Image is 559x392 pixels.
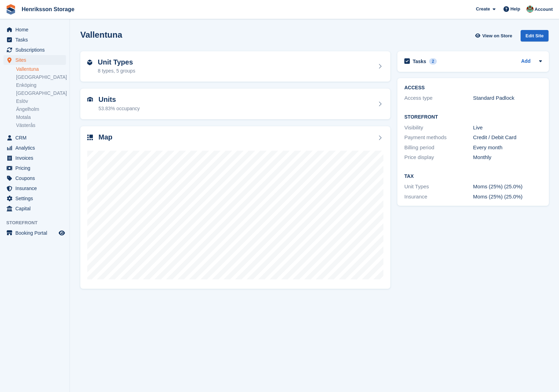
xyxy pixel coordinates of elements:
div: Moms (25%) (25.0%) [473,183,542,191]
a: menu [3,45,66,55]
div: Every month [473,144,542,152]
span: Analytics [15,143,57,153]
span: Coupons [15,173,57,183]
h2: Unit Types [98,58,135,66]
div: Payment methods [404,134,473,142]
span: Storefront [6,219,69,226]
a: [GEOGRAPHIC_DATA] [16,74,66,81]
span: Insurance [15,183,57,193]
span: Account [535,6,553,13]
a: menu [3,133,66,143]
h2: Units [98,96,140,104]
h2: Tasks [413,58,426,65]
a: menu [3,183,66,193]
span: Sites [15,55,57,65]
a: Ängelholm [16,106,66,113]
div: Credit / Debit Card [473,134,542,142]
div: Standard Padlock [473,94,542,102]
a: menu [3,143,66,153]
h2: Tax [404,174,542,179]
a: Add [521,58,530,66]
a: Units 53.83% occupancy [80,89,390,119]
div: Unit Types [404,183,473,191]
a: Map [80,126,390,289]
a: Enköping [16,82,66,89]
img: stora-icon-8386f47178a22dfd0bd8f6a31ec36ba5ce8667c1dd55bd0f319d3a0aa187defe.svg [6,4,16,15]
span: Tasks [15,35,57,45]
a: menu [3,25,66,35]
a: menu [3,194,66,203]
a: menu [3,173,66,183]
span: View on Store [482,32,512,39]
div: Access type [404,94,473,102]
div: 8 types, 5 groups [98,67,135,75]
h2: Vallentuna [80,30,122,39]
a: Henriksson Storage [19,3,77,15]
span: Settings [15,194,57,203]
a: Motala [16,114,66,121]
a: menu [3,55,66,65]
a: Unit Types 8 types, 5 groups [80,51,390,82]
img: Isak Martinelle [527,6,534,13]
a: Vallentuna [16,66,66,73]
img: unit-type-icn-2b2737a686de81e16bb02015468b77c625bbabd49415b5ef34ead5e3b44a266d.svg [87,60,92,65]
span: Booking Portal [15,228,57,238]
a: menu [3,153,66,163]
a: menu [3,163,66,173]
div: Live [473,124,542,132]
a: Preview store [58,229,66,237]
h2: Map [98,133,112,141]
a: menu [3,35,66,45]
div: Edit Site [521,30,549,42]
div: Billing period [404,144,473,152]
img: map-icn-33ee37083ee616e46c38cad1a60f524a97daa1e2b2c8c0bc3eb3415660979fc1.svg [87,135,93,140]
a: menu [3,204,66,213]
span: Capital [15,204,57,213]
span: Invoices [15,153,57,163]
div: Moms (25%) (25.0%) [473,193,542,201]
div: Visibility [404,124,473,132]
h2: ACCESS [404,85,542,91]
div: Price display [404,153,473,161]
h2: Storefront [404,114,542,120]
span: Home [15,25,57,35]
img: unit-icn-7be61d7bf1b0ce9d3e12c5938cc71ed9869f7b940bace4675aadf7bd6d80202e.svg [87,97,93,102]
a: Edit Site [521,30,549,44]
a: View on Store [474,30,515,42]
div: 53.83% occupancy [98,105,140,112]
span: Create [476,6,490,13]
a: Eslöv [16,98,66,105]
a: Västerås [16,122,66,129]
div: 2 [429,58,437,65]
div: Insurance [404,193,473,201]
span: Pricing [15,163,57,173]
a: [GEOGRAPHIC_DATA] [16,90,66,97]
div: Monthly [473,153,542,161]
span: CRM [15,133,57,143]
span: Subscriptions [15,45,57,55]
a: menu [3,228,66,238]
span: Help [510,6,520,13]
